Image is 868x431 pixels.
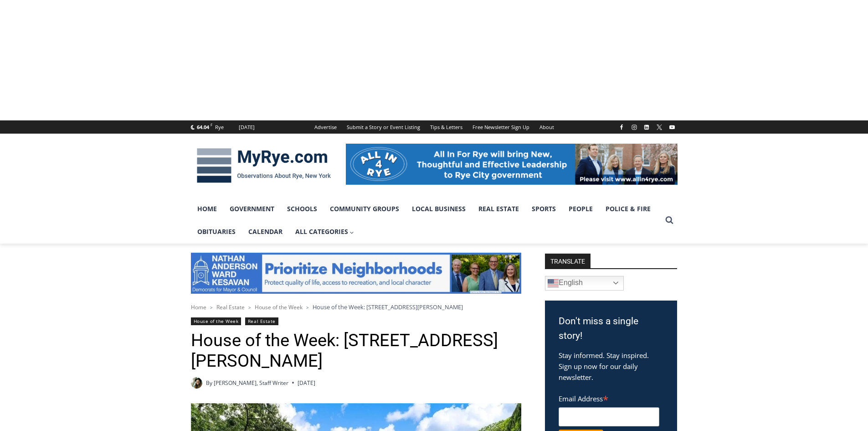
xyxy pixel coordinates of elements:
a: Author image [191,377,202,389]
a: Obituaries [191,220,242,243]
img: MyRye.com [191,142,337,189]
span: House of the Week: [STREET_ADDRESS][PERSON_NAME] [313,303,463,311]
a: Police & Fire [599,197,657,220]
a: House of the Week [191,317,241,325]
a: About [534,120,559,134]
a: Sports [525,197,562,220]
nav: Primary Navigation [191,197,661,244]
div: [DATE] [239,123,255,131]
a: Advertise [309,120,342,134]
img: All in for Rye [346,144,678,185]
span: > [210,304,213,311]
strong: TRANSLATE [545,254,591,268]
a: Linkedin [641,122,652,133]
a: YouTube [667,122,678,133]
a: Real Estate [216,303,245,311]
a: Free Newsletter Sign Up [467,120,534,134]
p: Stay informed. Stay inspired. Sign up now for our daily newsletter. [559,350,663,383]
h3: Don't miss a single story! [559,314,663,343]
a: Instagram [629,122,640,133]
span: All Categories [295,227,354,237]
span: F [211,122,212,127]
a: Real Estate [245,317,278,325]
a: English [545,276,624,291]
button: View Search Form [661,212,678,228]
a: Real Estate [472,197,525,220]
a: Calendar [242,220,289,243]
a: Home [191,197,223,220]
h1: House of the Week: [STREET_ADDRESS][PERSON_NAME] [191,330,521,372]
time: [DATE] [298,379,315,387]
div: Rye [215,123,224,131]
span: By [206,379,212,387]
a: Facebook [616,122,627,133]
a: House of the Week [255,303,303,311]
a: Schools [281,197,324,220]
nav: Secondary Navigation [309,120,559,134]
a: Community Groups [324,197,406,220]
span: 64.04 [197,124,209,130]
img: (PHOTO: MyRye.com Intern and Editor Tucker Smith. Contributed.)Tucker Smith, MyRye.com [191,377,202,389]
a: Local Business [406,197,472,220]
a: Tips & Letters [425,120,467,134]
label: Email Address [559,389,659,406]
a: Government [223,197,281,220]
a: X [654,122,665,133]
a: All Categories [289,220,361,243]
img: en [548,278,559,289]
a: Home [191,303,206,311]
span: > [306,304,309,311]
a: [PERSON_NAME], Staff Writer [214,379,288,387]
span: > [248,304,251,311]
a: People [562,197,599,220]
a: Submit a Story or Event Listing [342,120,425,134]
nav: Breadcrumbs [191,302,521,312]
